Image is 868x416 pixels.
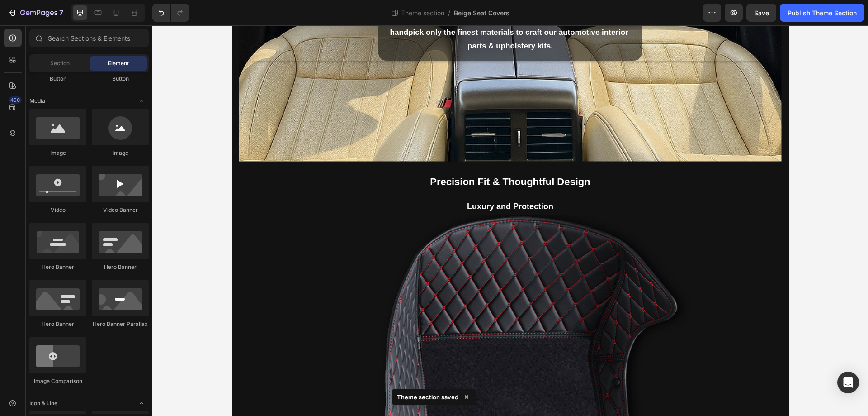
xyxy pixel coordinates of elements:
[87,145,629,167] div: Rich Text Editor. Editing area: main
[29,75,86,83] div: Button
[152,25,868,416] iframe: Design area
[134,94,149,108] span: Toggle open
[29,320,86,328] div: Hero Banner
[92,206,149,214] div: Video Banner
[92,320,149,328] div: Hero Banner Parallax
[397,392,458,402] p: Theme section saved
[754,9,769,17] span: Save
[315,177,401,186] strong: Luxury and Protection
[92,75,149,83] div: Button
[29,399,57,407] span: Icon & Line
[92,149,149,157] div: Image
[448,8,450,18] span: /
[29,377,86,385] div: Image Comparison
[399,8,446,18] span: Theme section
[50,59,70,67] span: Section
[29,263,86,271] div: Hero Banner
[837,372,859,393] div: Open Intercom Messenger
[29,29,149,47] input: Search Sections & Elements
[108,59,129,67] span: Element
[4,4,67,22] button: 7
[9,96,22,104] div: 450
[29,206,86,214] div: Video
[29,97,45,105] span: Media
[454,8,509,18] span: Beige Seat Covers
[134,396,149,411] span: Toggle open
[746,4,776,22] button: Save
[780,4,864,22] button: Publish Theme Section
[59,7,63,18] p: 7
[92,263,149,271] div: Hero Banner
[278,151,438,162] strong: Precision Fit & Thoughtful Design
[152,4,189,22] div: Undo/Redo
[788,8,857,18] div: Publish Theme Section
[29,149,86,157] div: Image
